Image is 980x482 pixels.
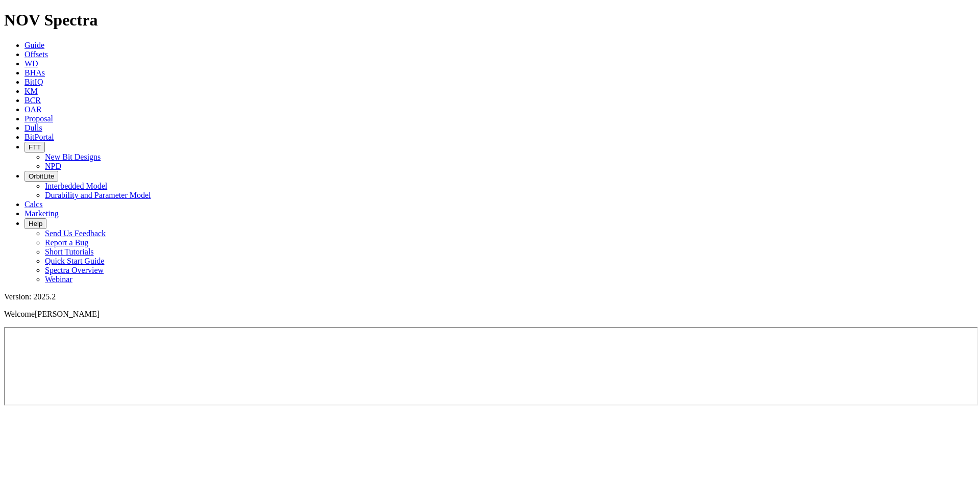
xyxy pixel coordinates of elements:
button: OrbitLite [24,171,58,182]
a: BitIQ [24,78,43,86]
span: [PERSON_NAME] [35,310,100,318]
a: Guide [24,41,44,49]
a: Report a Bug [45,238,88,247]
a: Dulls [24,123,42,132]
div: Version: 2025.2 [4,292,976,301]
a: BHAs [24,68,45,77]
p: Welcome [4,310,976,319]
a: Calcs [24,200,43,209]
a: Send Us Feedback [45,229,106,238]
button: Help [24,218,46,229]
a: Short Tutorials [45,247,94,256]
a: OAR [24,105,42,114]
a: Interbedded Model [45,182,107,190]
span: Help [29,220,42,227]
h1: NOV Spectra [4,11,976,30]
a: WD [24,59,38,68]
a: Durability and Parameter Model [45,191,151,199]
a: BCR [24,96,41,105]
a: BitPortal [24,133,54,141]
a: Webinar [45,275,72,284]
button: FTT [24,142,45,153]
a: Quick Start Guide [45,257,104,265]
a: New Bit Designs [45,153,101,161]
a: NPD [45,162,61,170]
a: Marketing [24,209,59,218]
a: Offsets [24,50,48,59]
a: Spectra Overview [45,266,104,274]
span: FTT [29,143,41,151]
a: Proposal [24,114,53,123]
a: KM [24,87,38,95]
span: OrbitLite [29,172,54,180]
